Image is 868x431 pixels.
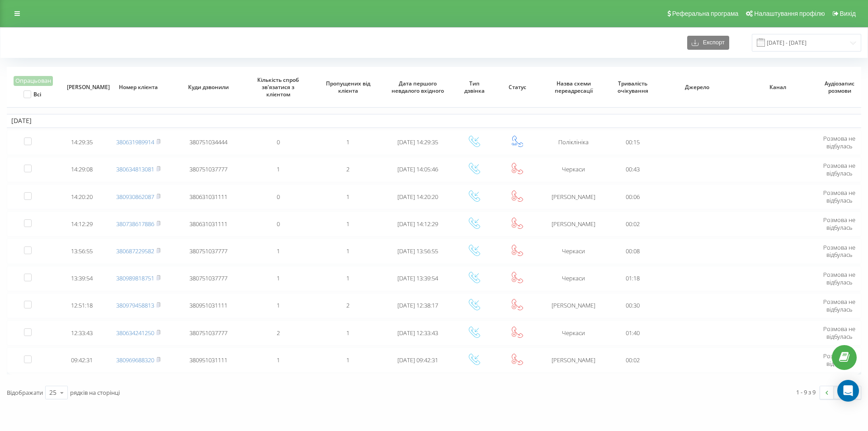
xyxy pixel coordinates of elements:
td: 00:30 [609,293,657,318]
span: 1 [346,220,349,228]
span: Тип дзвінка [459,80,490,94]
span: Розмова не відбулась [823,243,855,259]
span: Розмова не відбулась [823,161,855,177]
span: 380751037777 [189,247,227,255]
a: 1 [834,386,847,399]
span: Дата першого невдалого вхідного [391,80,445,94]
td: Черкаси [539,266,609,291]
span: Розмова не відбулась [823,270,855,286]
span: Розмова не відбулась [823,298,855,313]
span: 1 [346,193,349,201]
td: 00:43 [609,157,657,182]
td: 14:12:29 [61,211,104,237]
span: 2 [346,165,349,173]
a: 380979458813 [116,301,154,309]
span: Пропущених від клієнта [321,80,375,94]
span: [DATE] 12:33:43 [397,329,438,337]
td: 14:20:20 [61,184,104,209]
span: Налаштування профілю [754,10,825,17]
span: [DATE] 14:29:35 [397,138,438,146]
a: 380631989914 [116,138,154,146]
span: Кількість спроб зв'язатися з клієнтом [251,76,306,98]
td: 12:33:43 [61,320,104,346]
td: Черкаси [539,320,609,346]
span: [DATE] 13:39:54 [397,274,438,282]
a: 380634813081 [116,165,154,173]
span: 2 [277,329,280,337]
a: 380989818751 [116,274,154,282]
td: 13:56:55 [61,238,104,264]
td: Поліклініка [539,130,609,155]
span: Номер клієнта [111,84,166,91]
div: 1 - 9 з 9 [796,388,816,397]
span: 1 [277,247,280,255]
td: 00:08 [609,238,657,264]
span: 380951031111 [189,301,227,309]
td: 01:40 [609,320,657,346]
td: [DATE] [7,114,861,128]
span: 1 [346,356,349,364]
span: Відображати [7,388,43,397]
a: 380738617886 [116,220,154,228]
span: 1 [346,247,349,255]
span: Розмова не відбулась [823,216,855,232]
span: 380751037777 [189,165,227,173]
a: 380687229582 [116,247,154,255]
span: [DATE] 14:20:20 [397,193,438,201]
span: [DATE] 13:56:55 [397,247,438,255]
span: 1 [346,329,349,337]
span: Куди дзвонили [181,84,236,91]
div: Open Intercom Messenger [837,380,859,402]
span: 0 [277,138,280,146]
span: Тривалість очікування [615,80,651,94]
td: 00:06 [609,184,657,209]
td: 01:18 [609,266,657,291]
span: 1 [346,274,349,282]
span: 0 [277,220,280,228]
span: Джерело [665,84,729,91]
span: 380751037777 [189,274,227,282]
a: 380969688320 [116,356,154,364]
span: [DATE] 09:42:31 [397,356,438,364]
span: Розмова не відбулась [823,134,855,150]
td: 12:51:18 [61,293,104,318]
div: 25 [49,388,57,397]
span: 0 [277,193,280,201]
span: Канал [745,84,810,91]
td: Черкаси [539,157,609,182]
span: 1 [277,301,280,309]
td: 14:29:35 [61,130,104,155]
td: 14:29:08 [61,157,104,182]
td: 13:39:54 [61,266,104,291]
span: Статус [502,84,533,91]
span: 380631031111 [189,220,227,228]
span: Розмова не відбулась [823,189,855,204]
td: 09:42:31 [61,347,104,373]
span: 380751034444 [189,138,227,146]
span: Розмова не відбулась [823,325,855,341]
td: 00:02 [609,347,657,373]
label: Всі [24,90,41,98]
span: 1 [277,356,280,364]
span: Розмова не відбулась [823,352,855,368]
td: 00:15 [609,130,657,155]
td: 00:02 [609,211,657,237]
span: [DATE] 14:05:46 [397,165,438,173]
span: 1 [277,165,280,173]
span: Вихід [840,10,856,17]
span: [DATE] 14:12:29 [397,220,438,228]
a: 380930862087 [116,193,154,201]
span: рядків на сторінці [70,388,120,397]
td: Черкаси [539,238,609,264]
span: 1 [346,138,349,146]
span: [PERSON_NAME] [67,84,98,91]
span: 380951031111 [189,356,227,364]
td: [PERSON_NAME] [539,211,609,237]
span: 1 [277,274,280,282]
span: Експорт [698,39,725,46]
span: 380751037777 [189,329,227,337]
td: [PERSON_NAME] [539,184,609,209]
td: [PERSON_NAME] [539,293,609,318]
span: Аудіозапис розмови [825,80,855,94]
a: 380634241250 [116,329,154,337]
